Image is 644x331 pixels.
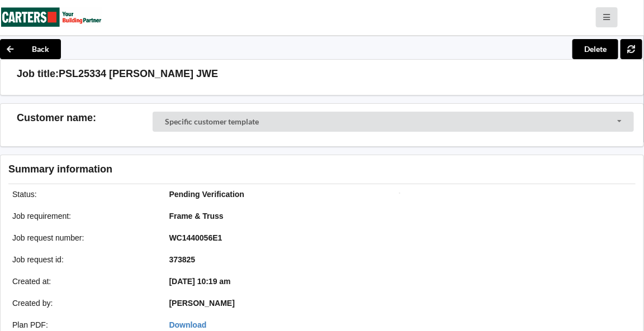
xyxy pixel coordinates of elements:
b: [DATE] 10:19 am [169,277,231,286]
h3: Customer name : [17,112,153,124]
div: Status : [4,189,162,200]
div: Job request id : [4,254,162,265]
button: Delete [572,39,618,59]
b: 373825 [169,255,196,264]
div: Created by : [4,298,162,309]
img: Job impression image thumbnail [399,193,400,194]
a: Download [169,320,207,329]
h3: PSL25334 [PERSON_NAME] JWE [59,68,218,80]
div: Specific customer template [165,118,259,126]
div: Job requirement : [4,210,162,222]
b: [PERSON_NAME] [169,299,235,308]
b: WC1440056E1 [169,233,222,242]
div: Customer Selector [153,112,634,132]
b: Frame & Truss [169,212,224,220]
div: Plan PDF : [4,319,162,330]
b: Pending Verification [169,190,245,199]
h3: Job title: [17,68,59,80]
div: Job request number : [4,232,162,243]
div: Created at : [4,276,162,287]
h3: Summary information [8,163,475,176]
